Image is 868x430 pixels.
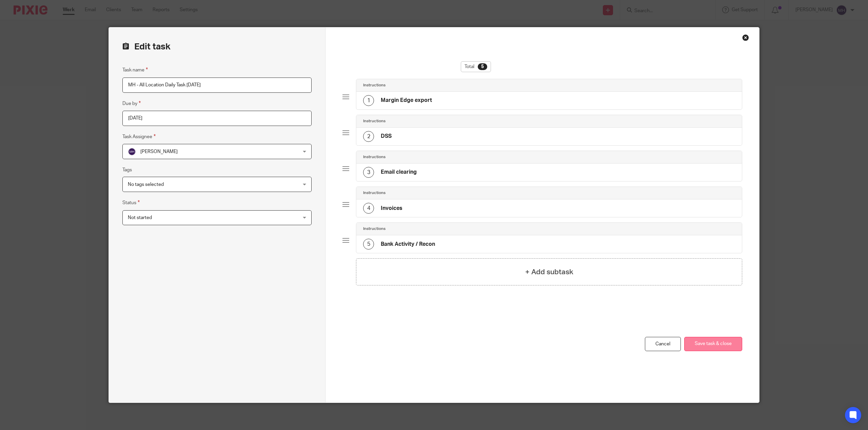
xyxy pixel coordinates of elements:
label: Tags [122,167,132,173]
input: Pick a date [122,111,312,126]
div: 5 [478,63,487,70]
div: 1 [363,95,374,106]
h4: Email clearing [381,169,417,176]
h4: Instructions [363,83,386,88]
div: Total [461,61,491,72]
h4: Instructions [363,154,386,160]
div: 3 [363,167,374,178]
div: 5 [363,239,374,250]
button: Save task & close [684,337,742,351]
label: Status [122,199,140,207]
div: Close this dialog window [742,34,749,41]
span: Not started [128,215,152,220]
label: Task name [122,66,148,74]
label: Due by [122,100,141,107]
div: 4 [363,203,374,214]
label: Task Assignee [122,133,156,141]
h4: Instructions [363,226,386,232]
h4: Margin Edge export [381,97,432,104]
h2: Edit task [122,41,312,52]
div: 2 [363,131,374,142]
h4: Bank Activity / Recon [381,241,435,248]
span: [PERSON_NAME] [140,149,178,154]
h4: Instructions [363,190,386,196]
a: Cancel [645,337,681,351]
h4: + Add subtask [525,267,573,277]
img: svg%3E [128,148,136,156]
h4: Instructions [363,119,386,124]
h4: DSS [381,133,392,140]
h4: Invoices [381,205,402,212]
span: No tags selected [128,182,164,187]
